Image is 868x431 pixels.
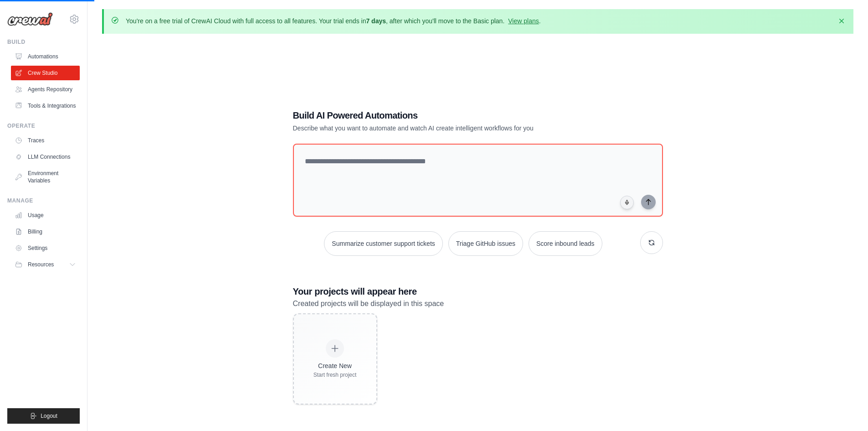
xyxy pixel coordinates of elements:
[293,285,663,298] h3: Your projects will appear here
[640,231,663,254] button: Get new suggestions
[324,231,442,256] button: Summarize customer support tickets
[293,298,663,310] p: Created projects will be displayed in this space
[448,231,523,256] button: Triage GitHub issues
[11,150,80,164] a: LLM Connections
[11,82,80,97] a: Agents Repository
[11,133,80,148] a: Traces
[293,109,599,122] h1: Build AI Powered Automations
[11,166,80,188] a: Environment Variables
[11,224,80,239] a: Billing
[11,257,80,272] button: Resources
[293,124,599,133] p: Describe what you want to automate and watch AI create intelligent workflows for you
[7,122,80,130] div: Operate
[508,17,539,25] a: View plans
[11,99,80,113] a: Tools & Integrations
[313,371,357,379] div: Start fresh project
[7,12,53,26] img: Logo
[7,408,80,424] button: Logout
[7,197,80,204] div: Manage
[7,38,80,46] div: Build
[11,66,80,80] a: Crew Studio
[11,49,80,64] a: Automations
[28,261,54,268] span: Resources
[620,196,634,209] button: Click to speak your automation idea
[126,16,541,26] p: You're on a free trial of CrewAI Cloud with full access to all features. Your trial ends in , aft...
[11,241,80,255] a: Settings
[313,361,357,370] div: Create New
[366,17,386,25] strong: 7 days
[41,412,57,420] span: Logout
[529,231,602,256] button: Score inbound leads
[11,208,80,223] a: Usage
